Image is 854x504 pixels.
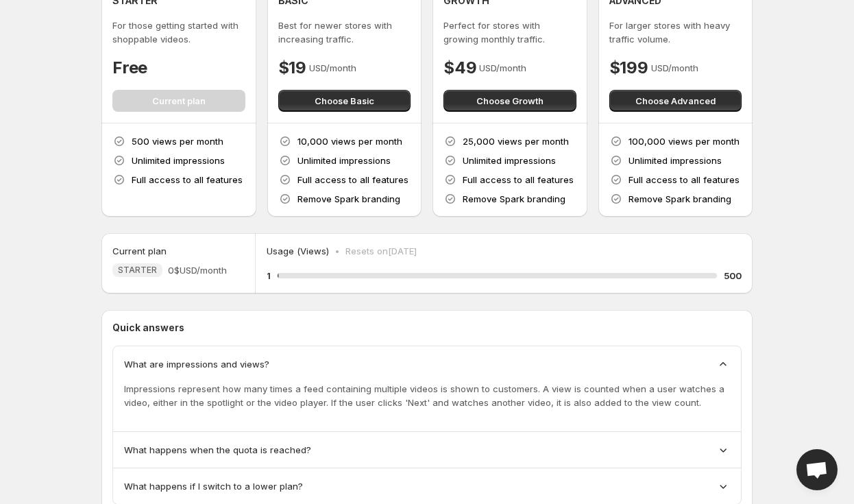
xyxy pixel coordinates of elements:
[796,449,838,490] div: Open chat
[443,19,576,46] p: Perfect for stores with growing monthly traffic.
[118,265,157,276] span: STARTER
[112,321,742,335] p: Quick answers
[463,134,569,148] p: 25,000 views per month
[629,134,740,148] p: 100,000 views per month
[629,154,722,167] p: Unlimited impressions
[609,19,742,46] p: For larger stores with heavy traffic volume.
[629,192,731,206] p: Remove Spark branding
[267,269,271,283] h5: 1
[476,94,544,108] span: Choose Growth
[629,173,740,187] p: Full access to all features
[278,57,306,79] h4: $19
[609,90,742,112] button: Choose Advanced
[463,154,556,167] p: Unlimited impressions
[297,154,391,167] p: Unlimited impressions
[345,244,417,258] p: Resets on [DATE]
[609,57,648,79] h4: $199
[635,94,716,108] span: Choose Advanced
[297,134,402,148] p: 10,000 views per month
[297,173,408,187] p: Full access to all features
[479,61,526,75] p: USD/month
[124,479,303,493] span: What happens if I switch to a lower plan?
[443,90,576,112] button: Choose Growth
[112,19,245,46] p: For those getting started with shoppable videos.
[309,61,356,75] p: USD/month
[132,173,243,187] p: Full access to all features
[168,263,227,277] span: 0$ USD/month
[334,244,340,258] p: •
[724,269,742,283] h5: 500
[124,443,311,457] span: What happens when the quota is reached?
[112,244,167,258] h5: Current plan
[297,192,400,206] p: Remove Spark branding
[315,94,374,108] span: Choose Basic
[132,134,223,148] p: 500 views per month
[267,244,329,258] p: Usage (Views)
[132,154,225,167] p: Unlimited impressions
[124,357,269,371] span: What are impressions and views?
[443,57,476,79] h4: $49
[278,90,411,112] button: Choose Basic
[463,192,565,206] p: Remove Spark branding
[124,382,730,409] p: Impressions represent how many times a feed containing multiple videos is shown to customers. A v...
[112,57,147,79] h4: Free
[463,173,574,187] p: Full access to all features
[651,61,698,75] p: USD/month
[278,19,411,46] p: Best for newer stores with increasing traffic.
